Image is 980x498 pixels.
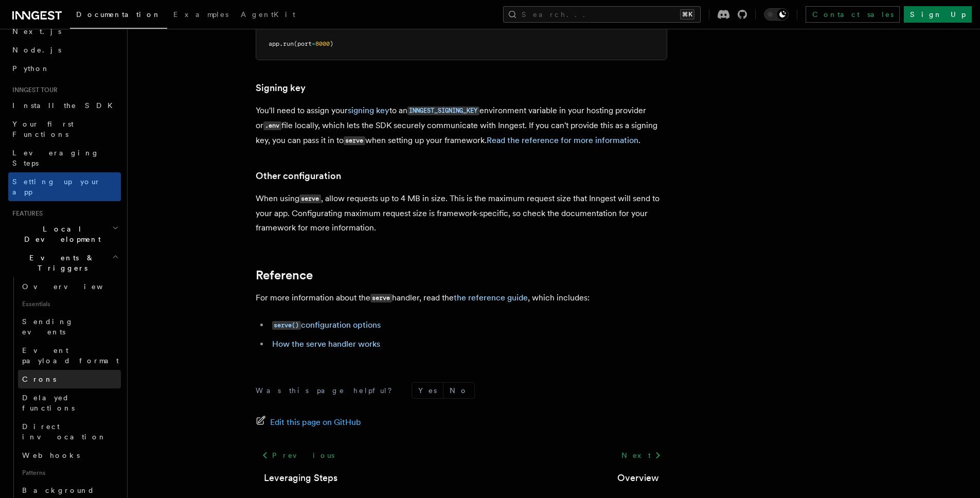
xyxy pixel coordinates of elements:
[76,10,161,19] span: Documentation
[256,291,667,306] p: For more information about the handler, read the , which includes:
[283,40,294,47] span: run
[487,135,638,145] a: Read the reference for more information
[12,177,101,196] span: Setting up your app
[412,383,443,398] button: Yes
[680,9,694,20] kbd: ⌘K
[8,253,112,273] span: Events & Triggers
[12,27,61,35] span: Next.js
[312,40,315,47] span: =
[8,220,121,248] button: Local Development
[22,346,119,365] span: Event payload format
[764,8,789,21] button: Toggle dark mode
[18,465,121,481] span: Patterns
[8,248,121,277] button: Events & Triggers
[8,115,121,144] a: Your first Functions
[8,86,58,94] span: Inngest tour
[18,312,121,341] a: Sending events
[806,6,900,23] a: Contact sales
[22,394,75,412] span: Delayed functions
[8,209,43,218] span: Features
[256,103,667,148] p: You'll need to assign your to an environment variable in your hosting provider or file locally, w...
[348,105,389,115] a: signing key
[256,268,313,282] a: Reference
[167,3,235,28] a: Examples
[173,10,228,19] span: Examples
[294,40,312,47] span: (port
[18,341,121,370] a: Event payload format
[18,388,121,417] a: Delayed functions
[270,415,361,430] span: Edit this page on GitHub
[22,422,106,441] span: Direct invocation
[8,96,121,115] a: Install the SDK
[615,446,667,465] a: Next
[256,446,341,465] a: Previous
[8,172,121,201] a: Setting up your app
[22,375,56,383] span: Crons
[263,121,281,130] code: .env
[344,136,365,145] code: serve
[904,6,972,23] a: Sign Up
[18,370,121,388] a: Crons
[18,277,121,296] a: Overview
[18,446,121,465] a: Webhooks
[8,144,121,172] a: Leveraging Steps
[235,3,301,28] a: AgentKit
[22,317,74,336] span: Sending events
[12,120,74,138] span: Your first Functions
[407,105,479,115] a: INNGEST_SIGNING_KEY
[264,471,337,485] a: Leveraging Steps
[330,40,333,47] span: )
[443,383,474,398] button: No
[454,293,528,303] a: the reference guide
[617,471,659,485] a: Overview
[22,451,80,459] span: Webhooks
[503,6,701,23] button: Search...⌘K
[8,59,121,78] a: Python
[12,64,50,73] span: Python
[70,3,167,29] a: Documentation
[8,41,121,59] a: Node.js
[256,385,399,396] p: Was this page helpful?
[12,46,61,54] span: Node.js
[256,191,667,235] p: When using , allow requests up to 4 MB in size. This is the maximum request size that Inngest wil...
[279,40,283,47] span: .
[12,101,119,110] span: Install the SDK
[241,10,295,19] span: AgentKit
[315,40,330,47] span: 8000
[22,282,128,291] span: Overview
[256,415,361,430] a: Edit this page on GitHub
[18,296,121,312] span: Essentials
[370,294,392,303] code: serve
[12,149,99,167] span: Leveraging Steps
[256,81,306,95] a: Signing key
[256,169,341,183] a: Other configuration
[18,417,121,446] a: Direct invocation
[8,224,112,244] span: Local Development
[272,339,380,349] a: How the serve handler works
[8,22,121,41] a: Next.js
[269,40,279,47] span: app
[299,194,321,203] code: serve
[407,106,479,115] code: INNGEST_SIGNING_KEY
[272,321,301,330] code: serve()
[272,320,381,330] a: serve()configuration options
